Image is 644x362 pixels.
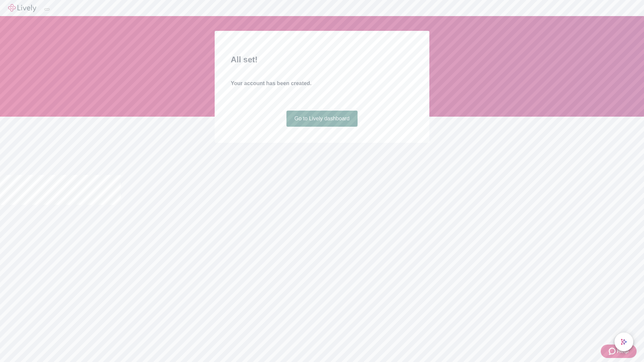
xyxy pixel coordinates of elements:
[8,4,36,12] img: Lively
[231,79,413,87] h4: Your account has been created.
[609,347,617,355] svg: Zendesk support icon
[621,339,627,345] svg: Lively AI Assistant
[286,111,358,127] a: Go to Lively dashboard
[231,54,413,66] h2: All set!
[617,347,629,355] span: Help
[614,333,633,351] button: chat
[44,8,50,10] button: Log out
[601,345,637,358] button: Zendesk support iconHelp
